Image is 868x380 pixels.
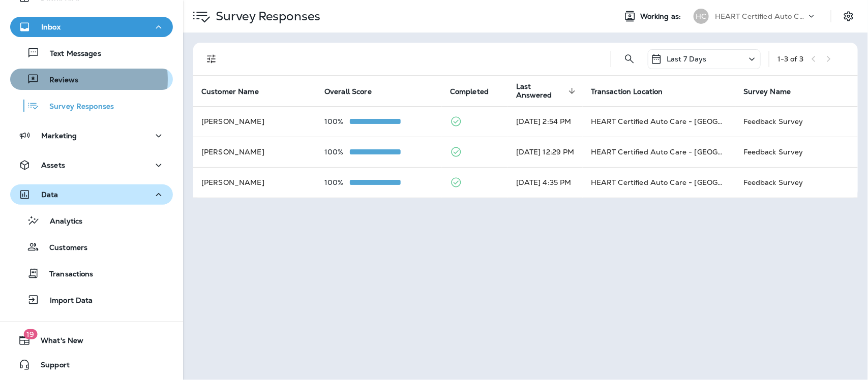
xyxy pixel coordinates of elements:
[840,7,858,25] button: Settings
[583,106,735,137] td: HEART Certified Auto Care - [GEOGRAPHIC_DATA]
[10,184,173,205] button: Data
[10,125,173,146] button: Marketing
[31,336,83,349] span: What's New
[193,167,316,198] td: [PERSON_NAME]
[39,76,78,85] p: Reviews
[324,117,350,125] p: 100%
[667,55,707,63] p: Last 7 Days
[10,95,173,116] button: Survey Responses
[324,148,350,156] p: 100%
[10,17,173,37] button: Inbox
[10,155,173,175] button: Assets
[23,329,37,339] span: 19
[10,42,173,64] button: Text Messages
[10,263,173,284] button: Transactions
[39,270,94,279] p: Transactions
[41,132,77,140] p: Marketing
[10,236,173,258] button: Customers
[10,355,173,375] button: Support
[10,210,173,231] button: Analytics
[743,87,804,96] span: Survey Name
[201,87,272,96] span: Customer Name
[193,106,316,137] td: [PERSON_NAME]
[508,137,583,167] td: [DATE] 12:29 PM
[508,106,583,137] td: [DATE] 2:54 PM
[41,23,61,31] p: Inbox
[201,49,222,69] button: Filters
[516,82,579,100] span: Last Answered
[41,191,58,199] p: Data
[39,102,114,112] p: Survey Responses
[324,87,372,96] span: Overall Score
[508,167,583,198] td: [DATE] 4:35 PM
[735,137,858,167] td: Feedback Survey
[324,178,350,186] p: 100%
[516,82,565,100] span: Last Answered
[10,69,173,90] button: Reviews
[715,12,806,20] p: HEART Certified Auto Care
[324,87,385,96] span: Overall Score
[193,137,316,167] td: [PERSON_NAME]
[40,49,101,59] p: Text Messages
[450,87,502,96] span: Completed
[743,87,791,96] span: Survey Name
[201,87,259,96] span: Customer Name
[31,361,70,373] span: Support
[10,289,173,310] button: Import Data
[694,9,709,24] div: HC
[41,161,65,169] p: Assets
[583,167,735,198] td: HEART Certified Auto Care - [GEOGRAPHIC_DATA]
[40,217,82,227] p: Analytics
[39,243,87,253] p: Customers
[735,167,858,198] td: Feedback Survey
[735,106,858,137] td: Feedback Survey
[640,12,683,21] span: Working as:
[450,87,489,96] span: Completed
[212,9,320,24] p: Survey Responses
[583,137,735,167] td: HEART Certified Auto Care - [GEOGRAPHIC_DATA]
[777,55,803,63] div: 1 - 3 of 3
[619,49,640,69] button: Search Survey Responses
[10,330,173,351] button: 19What's New
[40,296,93,306] p: Import Data
[591,87,663,96] span: Transaction Location
[591,87,676,96] span: Transaction Location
